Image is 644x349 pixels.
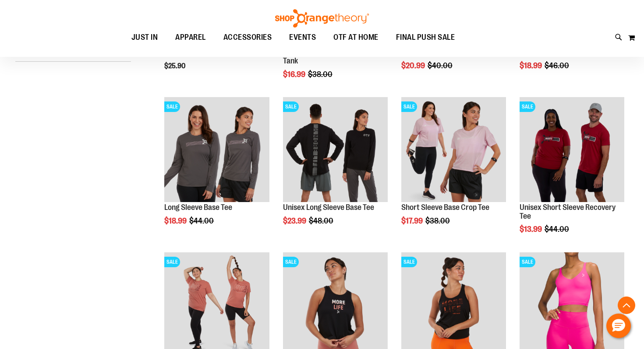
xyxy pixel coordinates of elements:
img: Product image for Short Sleeve Base Crop Tee [401,97,506,202]
a: ACCESSORIES [215,28,281,48]
span: $46.00 [545,61,570,70]
span: ACCESSORIES [223,28,272,47]
img: Shop Orangetheory [274,9,370,28]
span: SALE [283,257,299,267]
a: OTF AT HOME [325,28,387,48]
span: $16.99 [283,70,307,79]
span: $20.99 [401,61,426,70]
span: SALE [520,257,535,267]
span: SALE [401,257,417,267]
span: $38.00 [425,216,451,225]
div: product [160,93,273,247]
span: JUST IN [131,28,158,47]
img: Product image for Long Sleeve Base Tee [164,97,269,202]
span: APPAREL [175,28,206,47]
span: $17.99 [401,216,424,225]
a: APPAREL [166,28,215,47]
img: Product image for Unisex Long Sleeve Base Tee [283,97,388,202]
span: SALE [164,101,180,112]
a: Product image for Short Sleeve Base Crop TeeSALE [401,97,506,203]
a: Product image for Unisex SS Recovery TeeSALE [520,97,624,203]
a: Product image for Unisex Long Sleeve Base TeeSALE [283,97,388,203]
div: product [397,93,510,247]
span: SALE [164,257,180,267]
a: Unisex Long Sleeve Mesh Tee [520,48,612,57]
span: $25.90 [164,62,187,70]
span: SALE [520,101,535,112]
span: EVENTS [289,28,316,47]
a: EVENTS [280,28,325,48]
img: Product image for Unisex SS Recovery Tee [520,97,624,202]
div: product [515,93,629,256]
a: Product image for Long Sleeve Base TeeSALE [164,97,269,203]
div: product [279,93,392,247]
a: Unisex Short Sleeve Recovery Tee [520,203,616,220]
a: Crop Mesh Muscle Tank [401,48,476,57]
span: $13.99 [520,225,543,234]
span: SALE [401,101,417,112]
span: $18.99 [164,216,188,225]
a: FINAL PUSH SALE [387,28,464,48]
span: FINAL PUSH SALE [396,28,455,47]
a: Unisex Long Sleeve Base Tee [283,203,374,212]
span: OTF AT HOME [333,28,379,47]
span: $18.99 [520,61,543,70]
span: $44.00 [189,216,215,225]
span: $23.99 [283,216,308,225]
a: Short Sleeve Base Crop Tee [401,203,489,212]
a: JUST IN [123,28,167,48]
span: $44.00 [545,225,570,234]
a: Long Sleeve Base Tee [164,203,232,212]
a: Muscle Tank [164,48,203,57]
span: $48.00 [309,216,335,225]
button: Back To Top [618,297,635,314]
span: $40.00 [428,61,454,70]
a: Rib High Neck Contrast Trim Tank [283,48,373,66]
button: Hello, have a question? Let’s chat. [606,314,631,338]
span: SALE [283,101,299,112]
span: $38.00 [308,70,334,79]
